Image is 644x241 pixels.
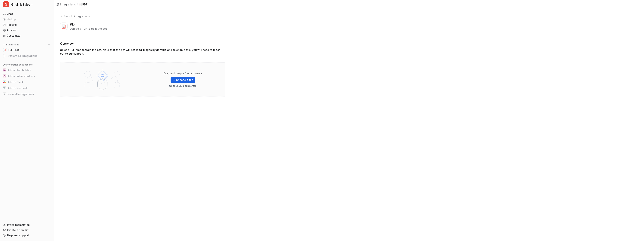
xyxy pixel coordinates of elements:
a: History [2,17,52,22]
span: Gridlink Sales [11,2,30,7]
img: menu_add.svg [48,43,50,46]
div: Upload PDF files to train the bot. Note that the bot will not read images by default, and to enab... [60,48,225,57]
div: Upload a PDF to train the bot [70,27,107,31]
label: Choose a file [171,77,195,83]
img: PDF Files [4,49,6,51]
img: explore all integrations [3,54,7,58]
p: Integrations [6,43,19,46]
button: Integrations [2,43,20,47]
img: Add a public chat link [3,75,6,77]
img: expand menu [2,43,5,46]
span: PDF Files [8,48,19,52]
img: Add to Zendesk [3,87,6,89]
button: Add a public chat linkAdd a public chat link [2,73,52,79]
div: Integrations [60,2,76,6]
button: Add a chat bubbleAdd a chat bubble [2,67,52,73]
a: Customize [2,33,52,38]
h2: Overview [60,41,225,46]
img: Upload icon [172,78,175,81]
a: Articles [2,28,52,33]
div: PDF [70,22,78,26]
a: Chat [2,11,52,17]
a: PDF FilesPDF Files [2,47,52,53]
img: Add a chat bubble [3,69,6,71]
button: Add to SlackAdd to Slack [2,79,52,85]
button: Back to integrations [60,14,90,22]
a: Integrations [56,2,76,6]
button: Add to ZendeskAdd to Zendesk [2,85,52,91]
p: Integration suggestions [6,63,32,66]
p: PDF [82,3,87,6]
a: Help and support [2,233,52,238]
img: File upload illustration [78,66,127,93]
a: Explore all integrations [2,53,52,59]
img: Add to Slack [3,81,6,83]
p: Up to 25MB is supported [169,84,196,87]
img: View all integrations [3,93,6,95]
p: Drag and drop a file or browse [163,72,202,75]
a: Reports [2,22,52,27]
img: PDF icon [79,4,81,5]
span: Explore all integrations [8,53,51,59]
a: Create a new Bot [2,227,52,233]
span: / [77,3,78,6]
button: View all integrationsView all integrations [2,91,52,97]
a: PDF iconPDF [79,3,87,6]
div: Back to integrations [63,14,90,18]
a: Invite teammates [2,222,52,227]
span: G [3,1,9,7]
